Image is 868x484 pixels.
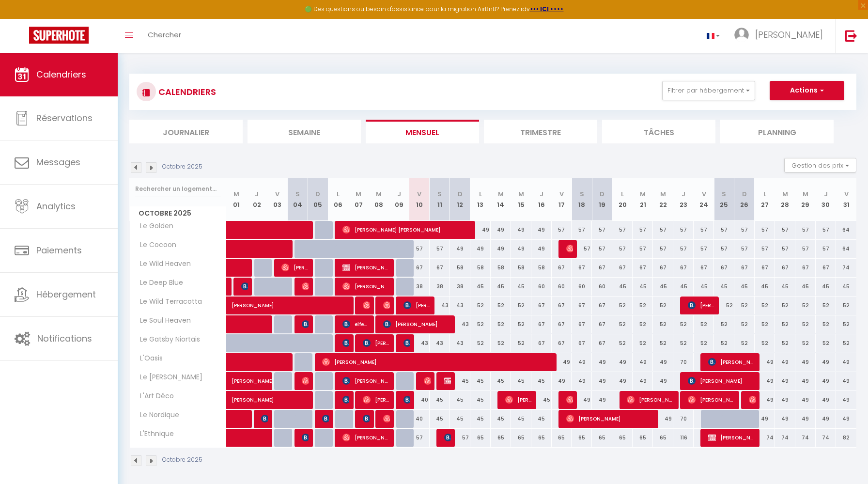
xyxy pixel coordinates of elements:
div: 43 [450,315,470,333]
a: >>> ICI <<<< [530,5,564,13]
div: 52 [795,315,816,333]
span: Le Gatsby Niortais [131,334,202,345]
div: 52 [633,334,653,352]
div: 45 [673,278,694,296]
li: Mensuel [366,120,479,143]
div: 67 [673,259,694,277]
div: 57 [775,221,795,239]
span: [PERSON_NAME] [241,277,248,296]
div: 67 [714,259,734,277]
span: [PERSON_NAME] [444,372,451,390]
span: [PERSON_NAME] [755,29,823,41]
abbr: M [356,189,361,199]
abbr: S [722,189,726,199]
span: [PERSON_NAME] [342,428,390,447]
span: Le Soul Heaven [131,315,193,326]
div: 67 [816,259,836,277]
div: 57 [592,240,612,258]
div: 52 [775,297,795,314]
div: 67 [531,297,552,314]
div: 45 [795,278,816,296]
th: 25 [714,178,734,221]
li: Trimestre [484,120,597,143]
div: 52 [633,297,653,314]
div: 38 [450,278,470,296]
div: 45 [612,278,633,296]
span: Hébergement [36,288,96,300]
div: 45 [775,278,795,296]
abbr: S [437,189,442,199]
th: 07 [348,178,369,221]
div: 45 [511,278,531,296]
div: 49 [552,353,572,371]
li: Tâches [602,120,715,143]
div: 45 [470,278,491,296]
div: 57 [734,221,755,239]
span: [PERSON_NAME] [342,334,349,352]
div: 52 [673,315,694,333]
span: [PERSON_NAME] [708,428,756,447]
div: 67 [592,315,612,333]
th: 14 [491,178,511,221]
a: [PERSON_NAME] [227,297,247,315]
abbr: M [640,189,646,199]
abbr: D [742,189,747,199]
span: Le Cocoon [131,240,179,250]
th: 31 [836,178,856,221]
div: 57 [673,240,694,258]
div: 57 [592,221,612,239]
th: 16 [531,178,552,221]
div: 49 [653,353,673,371]
div: 52 [470,315,491,333]
span: [PERSON_NAME] [PERSON_NAME] [342,220,471,239]
div: 45 [816,278,836,296]
div: 67 [572,259,592,277]
div: 38 [430,278,450,296]
div: 67 [795,259,816,277]
div: 58 [450,259,470,277]
span: [PERSON_NAME] [302,428,309,447]
div: 49 [470,221,491,239]
th: 15 [511,178,531,221]
div: 49 [531,221,552,239]
th: 26 [734,178,755,221]
abbr: M [782,189,788,199]
span: [PERSON_NAME] [281,258,309,277]
div: 57 [430,240,450,258]
span: [PERSON_NAME] [383,409,390,428]
div: 67 [552,297,572,314]
div: 45 [653,278,673,296]
span: [PERSON_NAME] [342,390,349,409]
div: 67 [409,259,430,277]
abbr: V [417,189,421,199]
abbr: L [763,189,766,199]
div: 52 [836,297,856,314]
div: 58 [511,259,531,277]
abbr: D [458,189,463,199]
span: [PERSON_NAME] [363,334,390,352]
abbr: M [518,189,524,199]
abbr: M [803,189,808,199]
span: [PERSON_NAME] [302,315,309,333]
div: 57 [714,240,734,258]
a: [PERSON_NAME] [227,372,247,390]
button: Filtrer par hébergement [662,81,755,100]
th: 05 [308,178,328,221]
div: 52 [734,297,755,314]
abbr: M [660,189,666,199]
abbr: D [315,189,320,199]
span: Line Bougaud [363,296,370,314]
div: 45 [755,278,775,296]
div: 45 [734,278,755,296]
abbr: J [540,189,543,199]
div: 45 [633,278,653,296]
div: 60 [531,278,552,296]
div: 67 [531,334,552,352]
div: 45 [694,278,714,296]
abbr: M [376,189,382,199]
span: [PERSON_NAME] [566,239,573,258]
div: 52 [511,297,531,314]
span: Le Wild Terracotta [131,297,204,307]
span: [PERSON_NAME] [708,353,756,371]
div: 57 [694,221,714,239]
